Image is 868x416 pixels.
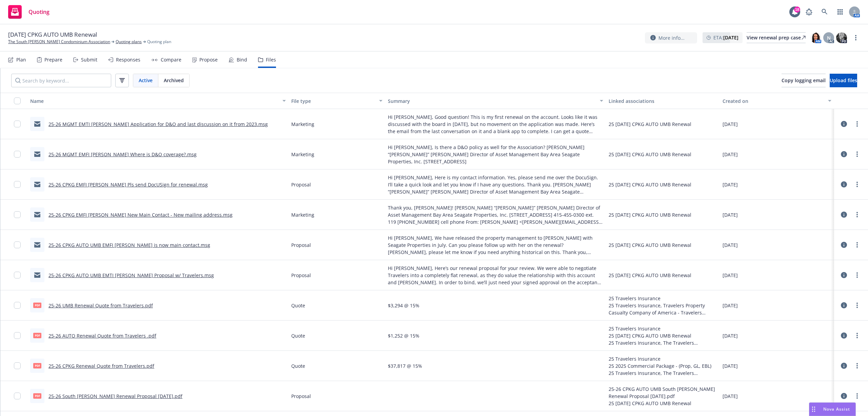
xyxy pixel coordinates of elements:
[291,241,311,249] span: Proposal
[388,113,603,135] span: Hi [PERSON_NAME], Good question! This is my first renewal on the account. Looks like it was discu...
[14,121,21,127] input: Toggle Row Selected
[609,97,717,105] div: Linked associations
[289,93,385,109] button: File type
[33,363,41,368] span: pdf
[291,332,305,339] span: Quote
[27,93,289,109] button: Name
[48,363,154,369] a: 25-26 CPKG Renewal Quote from Travelers.pdf
[609,211,691,218] div: 25 [DATE] CPKG AUTO UMB Renewal
[291,211,314,218] span: Marketing
[48,272,214,278] a: 25-26 CPKG AUTO UMB EMTI [PERSON_NAME] Proposal w/ Travelers.msg
[809,403,818,416] div: Drag to move
[28,9,50,15] span: Quoting
[237,57,247,62] div: Bind
[809,402,856,416] button: Nova Assist
[8,31,97,39] span: [DATE] CPKG AUTO UMB Renewal
[291,362,305,369] span: Quote
[853,120,861,128] a: more
[291,181,311,188] span: Proposal
[609,295,717,302] div: 25 Travelers Insurance
[14,302,21,309] input: Toggle Row Selected
[723,97,824,105] div: Created on
[266,57,276,62] div: Files
[723,34,738,41] strong: [DATE]
[853,211,861,219] a: more
[48,121,268,127] a: 25-26 MGMT EMTI [PERSON_NAME] Application for D&O and last discussion on it from 2023.msg
[199,57,218,62] div: Propose
[388,265,603,286] span: Hi [PERSON_NAME], Here’s our renewal proposal for your review. We were able to negotiate Traveler...
[609,241,691,249] div: 25 [DATE] CPKG AUTO UMB Renewal
[609,302,717,316] div: 25 Travelers Insurance, Travelers Property Casualty Company of America - Travelers Insurance
[658,34,685,41] span: More info...
[291,393,311,400] span: Proposal
[33,393,41,398] span: pdf
[14,211,21,218] input: Toggle Row Selected
[139,77,153,84] span: Active
[818,5,831,19] a: Search
[830,77,857,84] span: Upload files
[48,212,233,218] a: 25-26 CPKG EMFI [PERSON_NAME] New Main Contact - New mailing address.msg
[388,97,596,105] div: Summary
[48,393,182,399] a: 25-26 South [PERSON_NAME] Renewal Proposal [DATE].pdf
[723,362,738,369] span: [DATE]
[16,57,26,62] div: Plan
[810,32,821,43] img: photo
[609,121,691,128] div: 25 [DATE] CPKG AUTO UMB Renewal
[853,362,861,370] a: more
[720,93,834,109] button: Created on
[11,74,111,87] input: Search by keyword...
[853,241,861,249] a: more
[609,355,717,362] div: 25 Travelers Insurance
[609,362,717,369] div: 25 2025 Commercial Package - (Prop, GL, EBL)
[723,181,738,188] span: [DATE]
[853,180,861,188] a: more
[853,331,861,340] a: more
[44,57,62,62] div: Prepare
[388,234,603,256] span: Hi [PERSON_NAME], We have released the property management to [PERSON_NAME] with Seagate Properti...
[723,151,738,158] span: [DATE]
[30,97,278,105] div: Name
[827,34,831,41] span: N
[14,362,21,369] input: Toggle Row Selected
[713,34,738,41] span: ETA :
[164,77,184,84] span: Archived
[116,39,142,45] a: Quoting plans
[609,332,717,339] div: 25 [DATE] CPKG AUTO UMB Renewal
[147,39,171,45] span: Quoting plan
[836,32,847,43] img: photo
[161,57,181,62] div: Compare
[823,406,850,412] span: Nova Assist
[609,325,717,332] div: 25 Travelers Insurance
[388,362,422,369] span: $37,817 @ 15%
[609,272,691,279] div: 25 [DATE] CPKG AUTO UMB Renewal
[853,301,861,309] a: more
[14,393,21,399] input: Toggle Row Selected
[33,303,41,308] span: pdf
[14,241,21,248] input: Toggle Row Selected
[5,2,52,21] a: Quoting
[116,57,140,62] div: Responses
[81,57,97,62] div: Submit
[853,271,861,279] a: more
[747,33,806,43] div: View renewal prep case
[291,121,314,128] span: Marketing
[723,393,738,400] span: [DATE]
[609,181,691,188] div: 25 [DATE] CPKG AUTO UMB Renewal
[33,333,41,338] span: pdf
[782,74,826,87] button: Copy logging email
[291,302,305,309] span: Quote
[48,332,156,339] a: 25-26 AUTO Renewal Quote from Travelers .pdf
[14,272,21,278] input: Toggle Row Selected
[833,5,847,19] a: Switch app
[388,332,419,339] span: $1,252 @ 15%
[388,302,419,309] span: $3,294 @ 15%
[794,6,800,13] div: 18
[388,204,603,225] span: Thank you, [PERSON_NAME]! [PERSON_NAME] “[PERSON_NAME]” [PERSON_NAME] Director of Asset Managemen...
[14,181,21,188] input: Toggle Row Selected
[388,174,603,195] span: Hi [PERSON_NAME], Here is my contact information. Yes, please send me over the DocuSign. I’ll tak...
[609,339,717,346] div: 25 Travelers Insurance, The Travelers Indemnity Company of [US_STATE] - Travelers Insurance
[852,34,860,42] a: more
[853,392,861,400] a: more
[48,181,208,188] a: 25-26 CPKG EMFI [PERSON_NAME] Pls send DocUSign for renewal.msg
[747,32,806,43] a: View renewal prep case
